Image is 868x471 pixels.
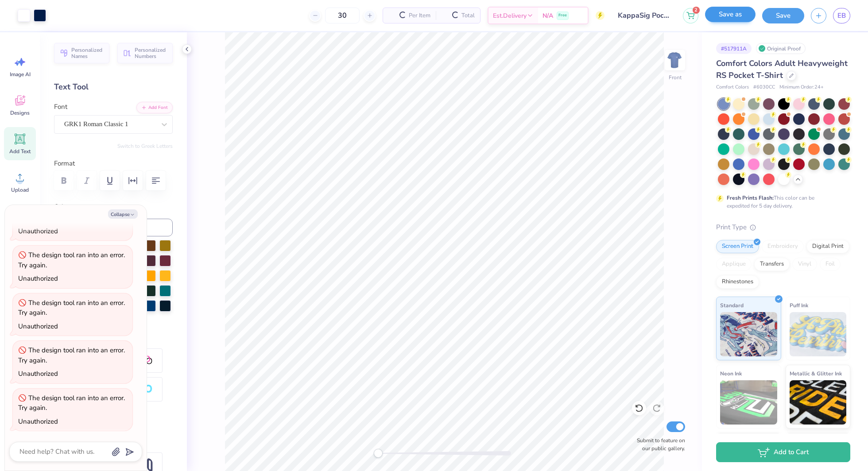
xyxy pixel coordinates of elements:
[837,11,846,21] span: EB
[374,449,383,458] div: Accessibility label
[54,202,173,212] label: Color
[820,258,841,271] div: Foil
[790,312,847,356] img: Puff Ink
[18,298,125,317] div: The design tool ran into an error. Try again.
[716,258,752,271] div: Applique
[117,143,173,150] button: Switch to Greek Letters
[753,84,775,91] span: # 6030CC
[461,11,475,20] span: Total
[792,258,817,271] div: Vinyl
[716,58,848,81] span: Comfort Colors Adult Heavyweight RS Pocket T-Shirt
[727,194,836,210] div: This color can be expedited for 5 day delivery.
[18,369,58,378] div: Unauthorized
[71,47,104,59] span: Personalized Names
[716,43,752,54] div: # 517911A
[54,43,109,63] button: Personalized Names
[10,109,30,116] span: Designs
[18,394,125,413] div: The design tool ran into an error. Try again.
[325,8,360,23] input: – –
[18,417,58,426] div: Unauthorized
[54,81,173,93] div: Text Tool
[54,102,67,112] label: Font
[716,222,850,232] div: Print Type
[611,7,676,24] input: Untitled Design
[720,369,742,378] span: Neon Ink
[10,71,31,78] span: Image AI
[762,8,804,23] button: Save
[9,148,31,155] span: Add Text
[754,258,790,271] div: Transfers
[18,322,58,331] div: Unauthorized
[705,7,756,22] button: Save as
[790,369,842,378] span: Metallic & Glitter Ink
[720,312,777,356] img: Standard
[779,84,824,91] span: Minimum Order: 24 +
[18,346,125,365] div: The design tool ran into an error. Try again.
[716,84,749,91] span: Comfort Colors
[756,43,806,54] div: Original Proof
[54,158,173,169] label: Format
[18,274,58,283] div: Unauthorized
[632,436,685,452] label: Submit to feature on our public gallery.
[720,380,777,425] img: Neon Ink
[693,7,700,14] span: 2
[669,73,682,81] div: Front
[542,11,553,20] span: N/A
[762,240,804,253] div: Embroidery
[716,240,759,253] div: Screen Print
[18,251,125,270] div: The design tool ran into an error. Try again.
[409,11,430,20] span: Per Item
[11,186,29,193] span: Upload
[716,442,850,462] button: Add to Cart
[720,301,744,310] span: Standard
[18,227,58,235] div: Unauthorized
[716,275,759,289] div: Rhinestones
[136,102,173,113] button: Add Font
[790,301,808,310] span: Puff Ink
[135,47,167,59] span: Personalized Numbers
[666,51,684,69] img: Front
[683,8,698,23] button: 2
[806,240,849,253] div: Digital Print
[117,43,173,63] button: Personalized Numbers
[833,8,850,23] a: EB
[493,11,527,20] span: Est. Delivery
[790,380,847,425] img: Metallic & Glitter Ink
[108,209,138,219] button: Collapse
[558,12,567,19] span: Free
[727,194,774,201] strong: Fresh Prints Flash:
